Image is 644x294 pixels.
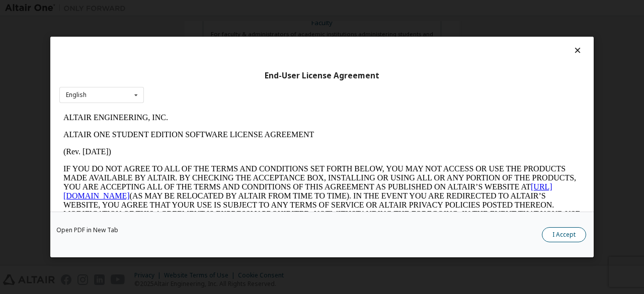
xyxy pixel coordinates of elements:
p: ALTAIR ONE STUDENT EDITION SOFTWARE LICENSE AGREEMENT [4,21,521,30]
p: ALTAIR ENGINEERING, INC. [4,4,521,13]
p: IF YOU DO NOT AGREE TO ALL OF THE TERMS AND CONDITIONS SET FORTH BELOW, YOU MAY NOT ACCESS OR USE... [4,55,521,128]
a: Open PDF in New Tab [56,227,118,233]
a: [URL][DOMAIN_NAME] [4,73,493,91]
button: I Accept [542,227,586,242]
p: (Rev. [DATE]) [4,38,521,47]
div: End-User License Agreement [59,71,585,81]
div: English [66,92,87,98]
